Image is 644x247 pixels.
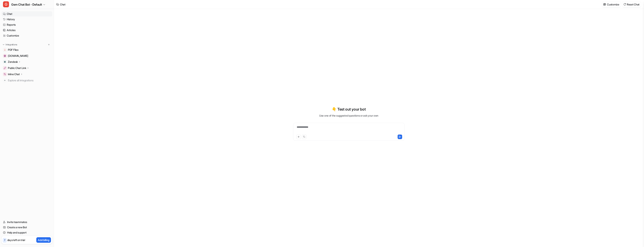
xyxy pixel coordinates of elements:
[4,67,6,69] img: Public Chat Link
[1,33,52,38] a: Customize
[1,11,52,16] a: Chat
[607,2,619,6] p: Customize
[319,114,378,118] p: Use one of the suggested questions or ask your own
[332,106,366,112] p: 👇 Test out your bot
[4,239,5,242] p: 7
[1,17,52,22] a: History
[602,2,621,7] button: Customize
[8,66,26,70] p: Public Chat Link
[1,47,52,52] a: PDF FilesPDF Files
[8,77,51,83] span: Explore all integrations
[11,2,42,7] span: Gem Chat Bot - Default
[48,43,50,46] img: menu_add.svg
[4,61,6,63] img: Zendesk
[4,55,6,57] img: status.gem.com
[1,22,52,27] a: Reports
[60,2,66,6] div: Chat
[7,238,25,242] p: days left on trial
[1,78,52,83] a: Explore all integrations
[603,3,606,6] img: customize
[8,48,18,52] span: PDF Files
[4,49,6,51] img: PDF Files
[1,53,52,58] a: status.gem.com[DOMAIN_NAME]
[38,238,49,242] p: Add billing
[8,60,18,64] p: Zendesk
[4,73,6,75] img: Inline Chat
[2,43,5,46] img: expand menu
[1,225,52,230] a: Create a new Bot
[6,43,17,46] p: Integrations
[8,54,28,58] span: [DOMAIN_NAME]
[8,72,20,76] p: Inline Chat
[36,237,51,243] button: Add billing
[1,28,52,33] a: Articles
[623,3,626,6] img: reset
[1,219,52,225] a: Invite teammates
[1,43,18,46] button: Integrations
[3,1,9,7] span: G
[1,230,52,235] a: Help and support
[3,79,7,82] img: explore all integrations
[622,2,641,7] button: Reset Chat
